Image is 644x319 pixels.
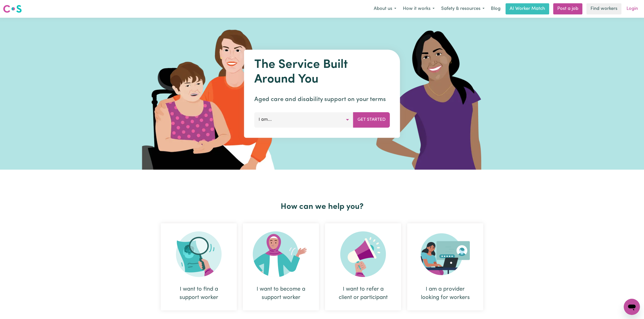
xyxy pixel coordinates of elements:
[254,112,353,127] button: I am...
[158,202,486,212] h2: How can we help you?
[488,3,504,14] a: Blog
[407,223,483,310] div: I am a provider looking for workers
[3,4,22,13] img: Careseekers logo
[340,231,386,277] img: Refer
[419,285,471,302] div: I am a provider looking for workers
[254,95,390,104] p: Aged care and disability support on your terms
[325,223,401,310] div: I want to refer a client or participant
[254,58,390,87] h1: The Service Built Around You
[624,299,640,315] iframe: Button to launch messaging window
[253,231,309,277] img: Become Worker
[400,4,438,14] button: How it works
[438,4,488,14] button: Safety & resources
[337,285,389,302] div: I want to refer a client or participant
[353,112,390,127] button: Get Started
[3,3,22,15] a: Careseekers logo
[161,223,237,310] div: I want to find a support worker
[176,231,222,277] img: Search
[553,3,582,14] a: Post a job
[586,3,621,14] a: Find workers
[243,223,319,310] div: I want to become a support worker
[370,4,400,14] button: About us
[421,231,470,277] img: Provider
[506,3,549,14] a: AI Worker Match
[173,285,225,302] div: I want to find a support worker
[623,3,641,14] a: Login
[255,285,307,302] div: I want to become a support worker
